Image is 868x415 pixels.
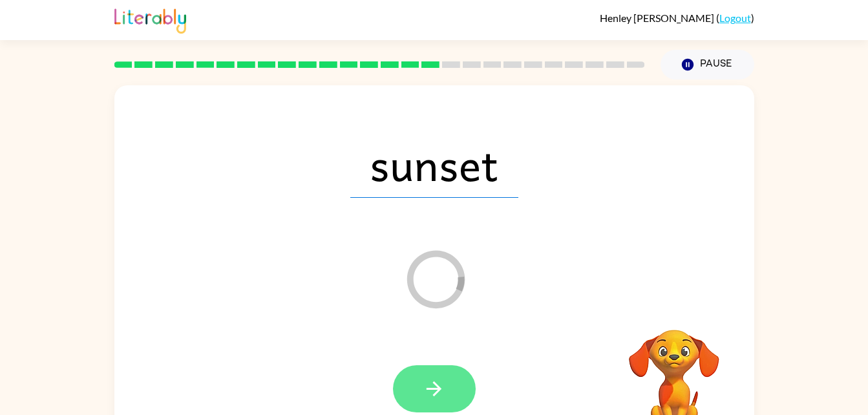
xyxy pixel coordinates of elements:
[350,131,518,198] span: sunset
[719,12,751,24] a: Logout
[114,5,186,34] img: Literably
[600,12,716,24] span: Henley [PERSON_NAME]
[661,50,754,80] button: Pause
[600,12,754,24] div: ( )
